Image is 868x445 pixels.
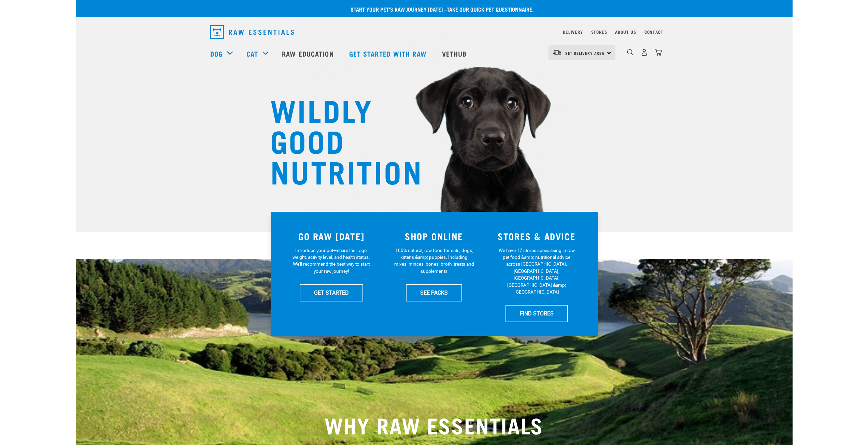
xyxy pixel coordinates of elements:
a: Cat [246,48,258,59]
nav: dropdown navigation [76,40,793,67]
a: Raw Education [275,40,342,67]
a: About Us [615,31,636,33]
a: Contact [644,31,664,33]
h2: WHY RAW ESSENTIALS [210,412,658,437]
a: take our quick pet questionnaire. [447,8,533,11]
img: home-icon-1@2x.png [627,49,634,56]
h3: SHOP ONLINE [387,231,481,241]
a: Get started with Raw [342,40,435,67]
a: Vethub [435,40,475,67]
p: Introduce your pet—share their age, weight, activity level, and health status. We'll recommend th... [291,247,371,275]
p: We have 17 stores specialising in raw pet food &amp; nutritional advice across [GEOGRAPHIC_DATA],... [497,247,577,296]
a: Dog [210,48,223,59]
img: Raw Essentials Logo [210,25,294,39]
a: Stores [591,31,607,33]
h3: STORES & ADVICE [489,231,584,241]
a: GET STARTED [300,284,363,301]
h3: GO RAW [DATE] [284,231,379,241]
h1: WILDLY GOOD NUTRITION [270,94,407,186]
span: Set Delivery Area [565,52,605,54]
img: home-icon@2x.png [655,49,662,56]
a: FIND STORES [506,305,568,322]
a: SEE PACKS [406,284,462,301]
img: van-moving.png [553,49,562,56]
p: 100% natural, raw food for cats, dogs, kittens &amp; puppies. Including mixes, minces, bones, bro... [394,247,474,275]
a: Delivery [563,31,583,33]
nav: dropdown navigation [205,23,664,42]
img: user.png [641,49,648,56]
p: Start your pet’s raw journey [DATE] – [81,5,798,13]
